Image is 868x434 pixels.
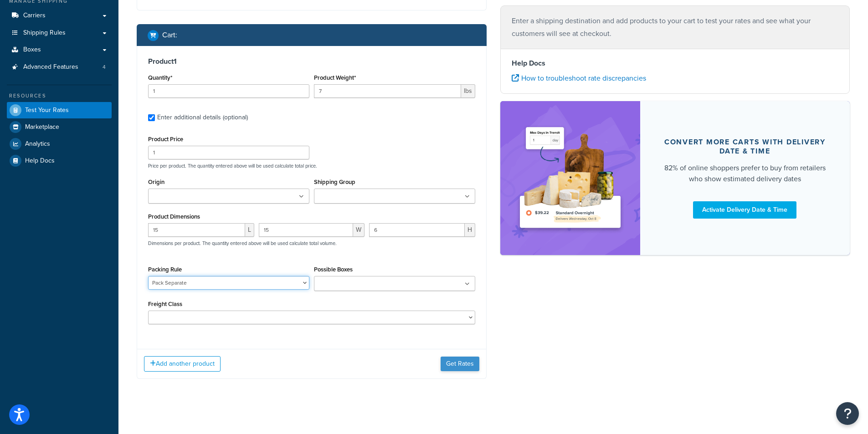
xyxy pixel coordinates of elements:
label: Possible Boxes [314,266,353,273]
div: Resources [7,92,112,100]
button: Add another product [144,356,221,372]
span: Carriers [23,12,46,20]
h4: Help Docs [512,58,839,69]
p: Enter a shipping destination and add products to your cart to test your rates and see what your c... [512,15,839,40]
label: Freight Class [148,301,182,307]
div: 82% of online shoppers prefer to buy from retailers who show estimated delivery dates [662,163,828,184]
label: Quantity* [148,74,172,81]
h2: Cart : [162,31,177,39]
h3: Product 1 [148,57,475,66]
label: Shipping Group [314,179,355,185]
span: lbs [461,84,475,98]
label: Origin [148,179,164,185]
p: Price per product. The quantity entered above will be used calculate total price. [146,163,478,169]
span: W [353,223,365,237]
input: 0.00 [314,84,461,98]
span: Test Your Rates [25,107,69,114]
a: Carriers [7,7,112,24]
span: 4 [103,63,106,71]
span: Marketplace [25,123,59,131]
div: Convert more carts with delivery date & time [662,138,828,156]
input: 0.0 [148,84,309,98]
a: Test Your Rates [7,102,112,118]
span: Help Docs [25,157,55,165]
p: Dimensions per product. The quantity entered above will be used calculate total volume. [146,240,337,246]
a: Marketplace [7,119,112,135]
span: Analytics [25,140,50,148]
a: Advanced Features4 [7,59,112,76]
a: Activate Delivery Date & Time [693,201,796,219]
img: feature-image-ddt-36eae7f7280da8017bfb280eaccd9c446f90b1fe08728e4019434db127062ab4.png [514,115,627,241]
button: Open Resource Center [836,402,859,425]
a: Help Docs [7,153,112,169]
a: Shipping Rules [7,25,112,41]
span: Advanced Features [23,63,78,71]
span: H [465,223,475,237]
label: Product Dimensions [148,213,200,220]
span: Boxes [23,46,41,54]
label: Product Weight* [314,74,356,81]
button: Get Rates [441,357,479,371]
a: How to troubleshoot rate discrepancies [512,73,646,83]
span: L [245,223,254,237]
input: Enter additional details (optional) [148,114,155,121]
div: Enter additional details (optional) [157,111,248,124]
label: Product Price [148,136,183,143]
li: Advanced Features [7,59,112,76]
a: Analytics [7,136,112,152]
a: Boxes [7,41,112,58]
span: Shipping Rules [23,29,66,37]
label: Packing Rule [148,266,182,273]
